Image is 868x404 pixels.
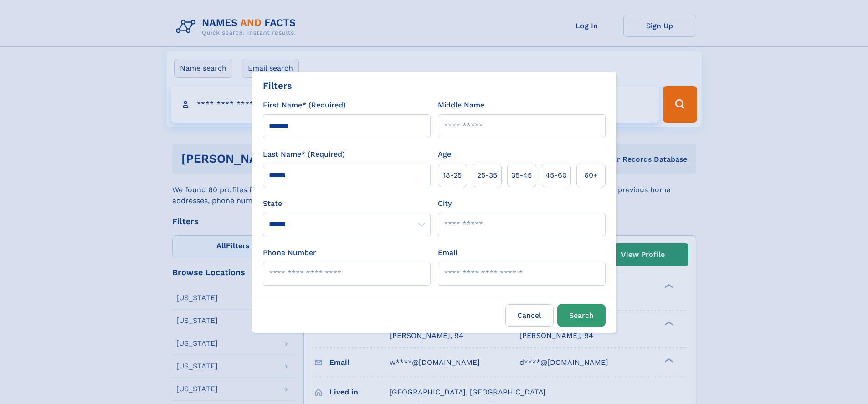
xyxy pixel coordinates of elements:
[263,100,346,111] label: First Name* (Required)
[263,247,316,258] label: Phone Number
[511,170,532,181] span: 35‑45
[584,170,598,181] span: 60+
[438,149,451,160] label: Age
[477,170,497,181] span: 25‑35
[263,149,345,160] label: Last Name* (Required)
[263,198,431,209] label: State
[438,100,484,111] label: Middle Name
[438,198,452,209] label: City
[545,170,567,181] span: 45‑60
[438,247,457,258] label: Email
[505,304,554,327] label: Cancel
[443,170,462,181] span: 18‑25
[557,304,606,327] button: Search
[263,79,292,92] div: Filters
